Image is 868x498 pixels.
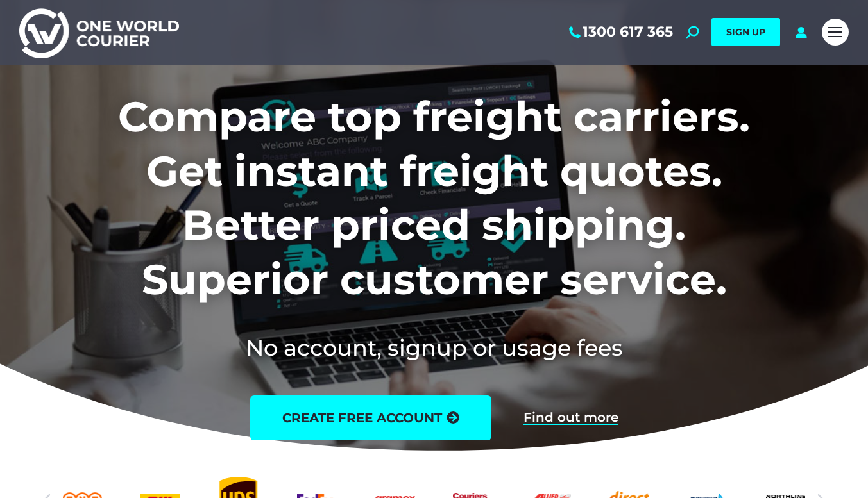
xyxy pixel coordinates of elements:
span: SIGN UP [726,26,765,38]
a: Find out more [523,411,618,425]
a: 1300 617 365 [566,24,673,40]
h1: Compare top freight carriers. Get instant freight quotes. Better priced shipping. Superior custom... [33,90,835,306]
h2: No account, signup or usage fees [33,332,835,363]
a: create free account [250,395,491,440]
a: Mobile menu icon [822,19,849,46]
img: One World Courier [19,6,179,58]
a: SIGN UP [711,18,780,46]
